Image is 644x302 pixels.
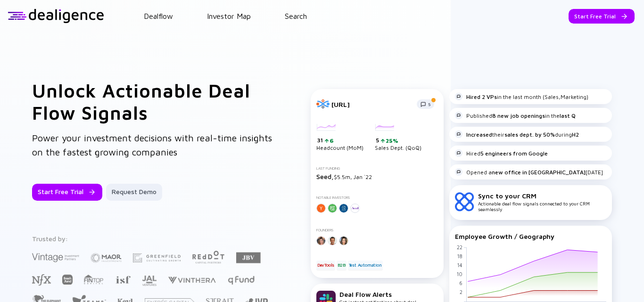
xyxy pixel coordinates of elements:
img: Greenfield Partners [133,253,181,262]
img: JAL Ventures [142,276,157,286]
div: Opened a [DATE] [455,168,603,176]
div: Last Funding [316,166,438,171]
div: Test Automation [348,261,383,270]
strong: last Q [560,112,576,119]
div: B2B [337,261,347,270]
a: Investor Map [207,12,251,20]
img: Israel Secondary Fund [115,275,131,284]
div: DevTools [316,261,335,270]
strong: 5 engineers from Google [480,150,548,157]
div: 6 [329,137,334,144]
div: Trusted by: [32,235,270,243]
tspan: 2 [459,289,462,295]
h1: Unlock Actionable Deal Flow Signals [32,79,272,123]
div: in the last month (Sales,Marketing) [455,93,588,100]
img: Q Fund [227,274,255,286]
div: Founders [316,228,438,232]
div: Sync to your CRM [478,192,606,200]
strong: 8 new job openings [492,112,545,119]
div: Published in the [455,112,576,119]
img: FINTOP Capital [84,274,104,285]
strong: H2 [572,131,579,138]
span: Power your investment decisions with real-time insights on the fastest growing companies [32,132,272,157]
div: Sales Dept. (QoQ) [375,124,421,151]
span: Seed, [316,172,334,180]
div: Headcount (MoM) [316,124,363,151]
img: Vintage Investment Partners [32,252,79,263]
button: Request Demo [106,184,162,201]
tspan: 10 [456,271,462,277]
div: Hired [455,149,548,157]
tspan: 18 [457,253,462,259]
strong: new office in [GEOGRAPHIC_DATA] [492,169,586,176]
div: 31 [317,137,363,144]
tspan: 6 [459,280,462,286]
div: [URL] [331,100,411,108]
div: Actionable deal flow signals connected to your CRM seamlessly [478,192,606,212]
div: Deal Flow Alerts [339,290,416,298]
button: Start Free Trial [569,9,635,24]
div: 5 [376,137,421,144]
strong: Hired 2 VPs [466,93,497,100]
img: Maor Investments [91,250,122,266]
img: Vinthera [168,276,216,285]
strong: Increased [466,131,492,138]
div: their during [455,131,579,138]
img: Red Dot Capital Partners [192,249,225,264]
button: Start Free Trial [32,184,102,201]
tspan: 14 [457,262,462,268]
tspan: 22 [456,244,462,250]
a: Search [285,12,307,20]
img: NFX [32,274,51,286]
div: Notable Investors [316,196,438,200]
div: Employee Growth / Geography [455,232,606,240]
div: $5.5m, Jan `22 [316,172,438,180]
a: Dealflow [144,12,173,20]
img: JBV Capital [236,252,261,264]
strong: sales dept. by 50% [504,131,555,138]
div: 25% [385,137,398,144]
